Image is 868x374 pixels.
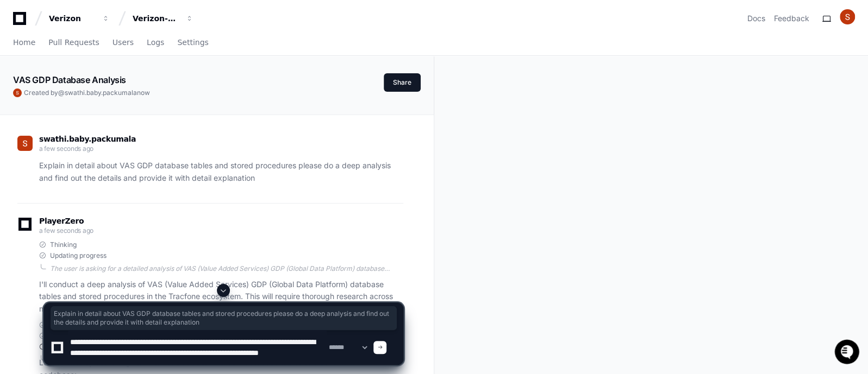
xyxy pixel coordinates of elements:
[49,13,96,24] div: Verizon
[50,240,77,249] span: Thinking
[108,114,132,122] span: Pylon
[128,9,198,28] button: Verizon-Clarify-Customer-Management
[13,88,22,97] img: ACg8ocLg2_KGMaESmVdPJoxlc_7O_UeM10l1C5GIc0P9QNRQFTV7=s96-c
[39,218,84,224] span: PlayerZero
[147,39,164,46] span: Logs
[177,30,208,55] a: Settings
[17,136,33,151] img: ACg8ocLg2_KGMaESmVdPJoxlc_7O_UeM10l1C5GIc0P9QNRQFTV7=s96-c
[13,39,35,46] span: Home
[113,30,134,55] a: Users
[37,81,178,92] div: Start new chat
[39,135,136,143] span: swathi.baby.packumala
[13,30,35,55] a: Home
[840,9,855,24] img: ACg8ocLg2_KGMaESmVdPJoxlc_7O_UeM10l1C5GIc0P9QNRQFTV7=s96-c
[37,92,142,100] div: We're offline, we'll be back soon
[39,226,93,234] span: a few seconds ago
[65,88,137,97] span: swathi.baby.packumala
[77,113,132,122] a: Powered byPylon
[147,30,164,55] a: Logs
[113,39,134,46] span: Users
[11,11,33,33] img: PlayerZero
[133,13,179,24] div: Verizon-Clarify-Customer-Management
[11,81,30,100] img: 1736555170064-99ba0984-63c1-480f-8ee9-699278ef63ed
[185,84,198,97] button: Start new chat
[384,73,421,92] button: Share
[45,9,114,28] button: Verizon
[13,74,126,85] app-text-character-animate: VAS GDP Database Analysis
[177,39,208,46] span: Settings
[24,88,150,97] span: Created by
[11,43,198,61] div: Welcome
[39,144,93,153] span: a few seconds ago
[58,88,65,97] span: @
[48,39,99,46] span: Pull Requests
[774,13,809,24] button: Feedback
[50,264,403,273] div: The user is asking for a detailed analysis of VAS (Value Added Services) GDP (Global Data Platfor...
[833,338,863,367] iframe: Open customer support
[39,160,403,185] p: Explain in detail about VAS GDP database tables and stored procedures please do a deep analysis a...
[50,251,107,260] span: Updating progress
[137,88,150,97] span: now
[54,309,394,327] span: Explain in detail about VAS GDP database tables and stored procedures please do a deep analysis a...
[48,30,99,55] a: Pull Requests
[39,278,403,315] p: I'll conduct a deep analysis of VAS (Value Added Services) GDP (Global Data Platform) database ta...
[747,13,765,24] a: Docs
